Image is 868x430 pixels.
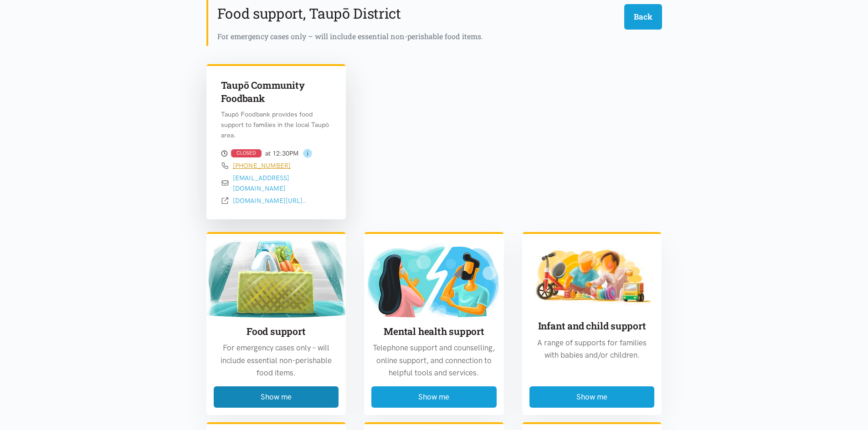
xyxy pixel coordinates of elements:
[624,4,662,29] button: Back
[233,174,289,192] a: [EMAIL_ADDRESS][DOMAIN_NAME]
[529,319,655,333] h3: Infant and child support
[221,148,332,159] div: at 12:30PM
[529,337,655,361] p: A range of supports for families with babies and/or children.
[214,342,339,379] p: For emergency cases only – will include essential non-perishable food items.
[217,30,662,42] div: For emergency cases only – will include essential non-perishable food items.
[231,149,262,158] div: CLOSED
[214,325,339,338] h3: Food support
[214,386,339,408] button: Show me
[233,197,306,205] a: [DOMAIN_NAME][URL]..
[371,325,497,338] h3: Mental health support
[529,386,655,408] button: Show me
[233,162,291,170] a: [PHONE_NUMBER]
[221,79,332,106] h3: Taupō Community Foodbank
[371,342,497,379] p: Telephone support and counselling, online support, and connection to helpful tools and services.
[217,4,401,23] h2: Food support, Taupō District
[371,386,497,408] button: Show me
[221,109,332,141] p: Taupō Foodbank provides food support to families in the local Taupō area.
